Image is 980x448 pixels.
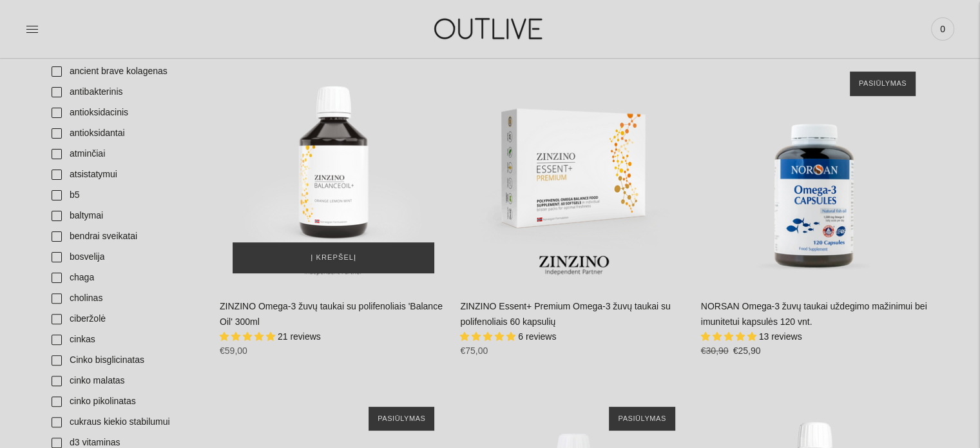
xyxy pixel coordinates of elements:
a: NORSAN Omega-3 žuvų taukai uždegimo mažinimui bei imunitetui kapsulės 120 vnt. [701,59,928,286]
span: 6 reviews [518,331,556,342]
img: OUTLIVE [409,6,570,51]
span: 13 reviews [759,331,802,342]
a: cukraus kiekio stabilumui [44,412,207,433]
a: cinko malatas [44,371,207,391]
a: chaga [44,268,207,288]
a: 0 [931,15,954,43]
a: ZINZINO Omega-3 žuvų taukai su polifenoliais 'Balance Oil' 300ml [220,301,443,327]
span: 21 reviews [278,331,321,342]
button: Į krepšelį [233,242,434,273]
a: atsistatymui [44,164,207,185]
a: ZINZINO Essent+ Premium Omega-3 žuvų taukai su polifenoliais 60 kapsulių [460,59,687,286]
span: 4.76 stars [220,331,278,342]
span: €25,90 [733,346,760,356]
a: bendrai sveikatai [44,226,207,247]
span: 5.00 stars [460,331,518,342]
span: €59,00 [220,346,247,356]
s: €30,90 [701,346,729,356]
a: antibakterinis [44,82,207,102]
a: ZINZINO Omega-3 žuvų taukai su polifenoliais 'Balance Oil' 300ml [220,59,447,286]
a: ciberžolė [44,309,207,329]
a: bosvelija [44,247,207,268]
a: antioksidantai [44,123,207,144]
span: €75,00 [460,346,488,356]
a: cinko pikolinatas [44,391,207,412]
a: cholinas [44,288,207,309]
span: 0 [934,20,952,38]
a: b5 [44,185,207,206]
a: ancient brave kolagenas [44,61,207,82]
a: baltymai [44,206,207,226]
a: NORSAN Omega-3 žuvų taukai uždegimo mažinimui bei imunitetui kapsulės 120 vnt. [701,301,927,327]
span: Į krepšelį [311,251,356,264]
a: cinkas [44,329,207,350]
a: antioksidacinis [44,102,207,123]
span: 4.92 stars [701,331,759,342]
a: ZINZINO Essent+ Premium Omega-3 žuvų taukai su polifenoliais 60 kapsulių [460,301,670,327]
a: Cinko bisglicinatas [44,350,207,371]
a: atminčiai [44,144,207,164]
